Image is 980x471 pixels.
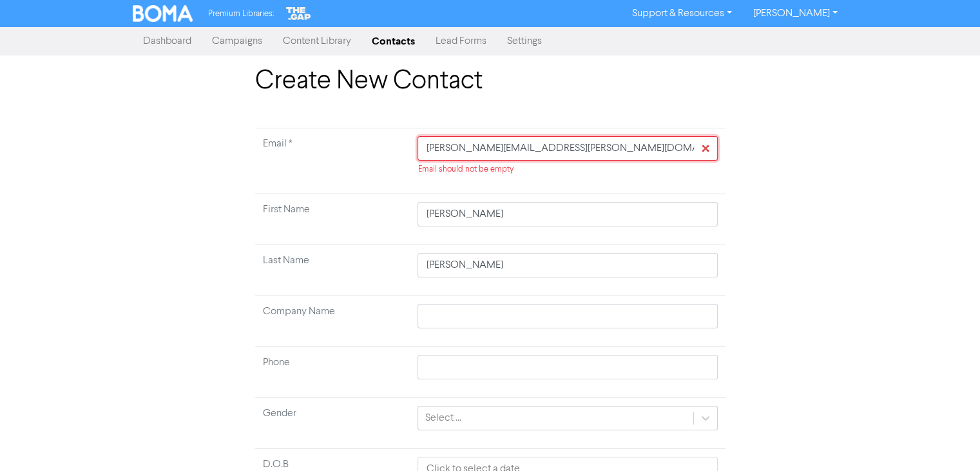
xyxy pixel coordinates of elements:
[255,347,410,398] td: Phone
[255,245,410,296] td: Last Name
[273,28,361,54] a: Content Library
[202,28,273,54] a: Campaigns
[497,28,552,54] a: Settings
[425,28,497,54] a: Lead Forms
[742,3,847,24] a: [PERSON_NAME]
[133,5,193,22] img: BOMA Logo
[255,194,410,245] td: First Name
[255,296,410,347] td: Company Name
[622,3,742,24] a: Support & Resources
[255,66,725,97] h1: Create New Contact
[425,410,461,426] div: Select ...
[916,409,980,471] iframe: Chat Widget
[418,163,717,175] div: Email should not be empty
[133,28,202,54] a: Dashboard
[255,128,410,194] td: Required
[208,10,274,18] span: Premium Libraries:
[284,5,312,22] img: The Gap
[361,28,425,54] a: Contacts
[255,398,410,449] td: Gender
